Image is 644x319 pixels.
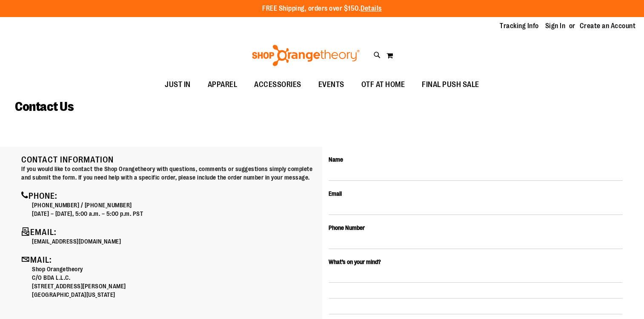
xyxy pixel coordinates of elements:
a: APPAREL [199,75,246,95]
a: JUST IN [156,75,199,95]
span: EVENTS [318,75,344,94]
h4: Phone: [21,190,316,201]
a: EVENTS [310,75,353,95]
a: FINAL PUSH SALE [413,75,488,95]
span: APPAREL [208,75,238,94]
p: [DATE] – [DATE], 5:00 a.m. – 5:00 p.m. PST [32,209,316,218]
p: Shop Orangetheory [32,265,316,273]
p: FREE Shipping, orders over $150. [262,4,382,14]
img: Shop Orangetheory [251,45,361,66]
a: Create an Account [580,21,636,31]
span: Name [329,156,343,163]
p: [EMAIL_ADDRESS][DOMAIN_NAME] [32,237,316,246]
span: What’s on your mind? [329,258,381,265]
span: Contact Us [15,99,74,114]
a: Sign In [545,21,566,31]
a: ACCESSORIES [246,75,310,95]
a: Tracking Info [500,21,539,31]
p: [STREET_ADDRESS][PERSON_NAME] [32,282,316,290]
p: [PHONE_NUMBER] / [PHONE_NUMBER] [32,201,316,209]
p: If you would like to contact the Shop Orangetheory with questions, comments or suggestions simply... [21,165,316,182]
h4: Contact Information [21,155,316,165]
span: JUST IN [165,75,191,94]
p: C/O BDA L.L.C. [32,273,316,282]
h4: Email: [21,226,316,237]
p: [GEOGRAPHIC_DATA][US_STATE] [32,290,316,299]
a: Details [361,5,382,12]
span: OTF AT HOME [361,75,405,94]
span: Email [329,190,342,197]
span: FINAL PUSH SALE [422,75,479,94]
a: OTF AT HOME [353,75,414,95]
span: Phone Number [329,224,365,231]
span: ACCESSORIES [254,75,301,94]
h4: Mail: [21,254,316,265]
